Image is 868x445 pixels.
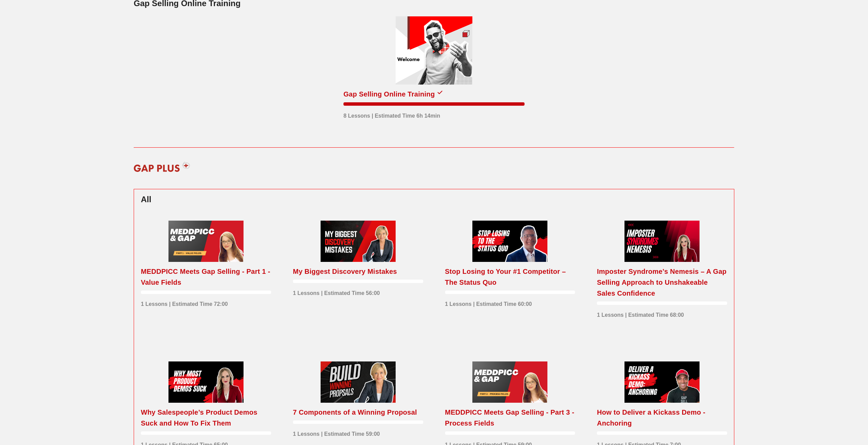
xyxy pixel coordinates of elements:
div: My Biggest Discovery Mistakes [293,266,397,277]
div: 1 Lessons | Estimated Time 59:00 [293,427,380,438]
div: 1 Lessons | Estimated Time 68:00 [597,308,684,319]
img: gap-plus-logo-red.svg [129,157,194,177]
div: Imposter Syndrome’s Nemesis – A Gap Selling Approach to Unshakeable Sales Confidence [597,266,727,299]
div: 7 Components of a Winning Proposal [293,407,417,418]
div: MEDDPICC Meets Gap Selling - Part 3 - Process Fields [445,407,575,429]
div: How to Deliver a Kickass Demo - Anchoring [597,407,727,429]
h2: All [141,193,727,206]
div: 1 Lessons | Estimated Time 60:00 [445,297,532,308]
div: 1 Lessons | Estimated Time 56:00 [293,286,380,297]
div: MEDDPICC Meets Gap Selling - Part 1 - Value Fields [141,266,271,288]
div: 8 Lessons | Estimated Time 6h 14min [343,108,440,120]
div: Stop Losing to Your #1 Competitor – The Status Quo [445,266,575,288]
div: 1 Lessons | Estimated Time 72:00 [141,297,228,308]
div: Gap Selling Online Training [343,89,435,100]
div: Why Salespeople’s Product Demos Suck and How To Fix Them [141,407,271,429]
